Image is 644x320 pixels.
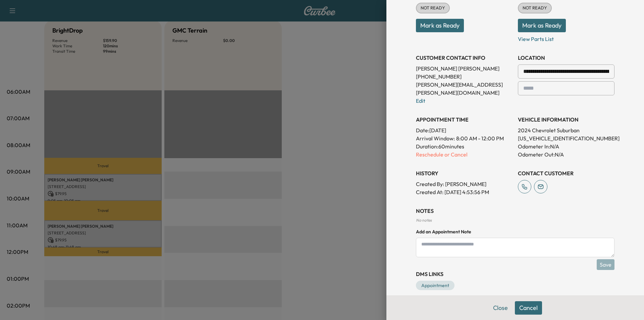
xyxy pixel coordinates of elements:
p: [PHONE_NUMBER] [416,73,513,81]
p: [US_VEHICLE_IDENTIFICATION_NUMBER] [518,134,614,142]
div: No notes [416,218,614,223]
p: Odometer Out: N/A [518,150,614,158]
h4: Add an Appointment Note [416,228,614,235]
span: 8:00 AM - 12:00 PM [456,134,504,142]
button: Cancel [515,301,542,315]
p: Date: [DATE] [416,126,513,134]
p: Duration: 60 minutes [416,142,513,150]
p: Odometer In: N/A [518,142,614,150]
h3: CUSTOMER CONTACT INFO [416,54,513,62]
p: Reschedule or Cancel [416,150,513,158]
button: Close [489,301,512,315]
p: Arrival Window: [416,134,513,142]
h3: History [416,169,513,177]
button: Mark as Ready [416,19,464,32]
h3: NOTES [416,207,614,215]
p: [PERSON_NAME] [PERSON_NAME] [416,64,513,73]
h3: CONTACT CUSTOMER [518,169,614,177]
p: [PERSON_NAME][EMAIL_ADDRESS][PERSON_NAME][DOMAIN_NAME] [416,81,513,97]
span: NOT READY [417,5,449,11]
p: View Parts List [518,32,614,43]
button: Mark as Ready [518,19,566,32]
h3: APPOINTMENT TIME [416,116,513,124]
a: Edit [416,97,425,104]
p: Created At : [DATE] 4:53:56 PM [416,188,513,196]
h3: VEHICLE INFORMATION [518,116,614,124]
p: 2024 Chevrolet Suburban [518,126,614,134]
span: NOT READY [519,5,551,11]
h3: LOCATION [518,54,614,62]
h3: DMS Links [416,270,614,278]
p: Created By : [PERSON_NAME] [416,180,513,188]
a: Appointment [416,281,454,290]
